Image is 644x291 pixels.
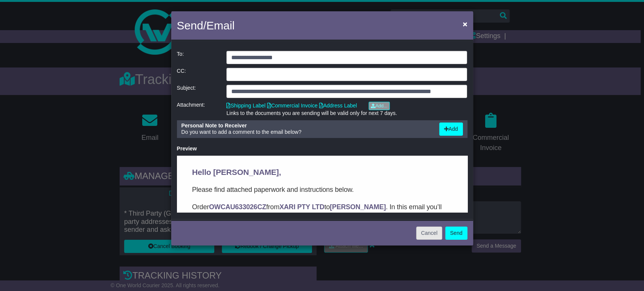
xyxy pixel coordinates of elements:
a: Commercial Invoice [267,103,318,109]
span: × [463,20,467,28]
div: Do you want to add a comment to the email below? [178,123,435,136]
div: Subject: [173,85,223,98]
p: Order from to . In this email you’ll find important information about your order, and what you ne... [15,46,275,67]
strong: XARI PTY LTD [103,47,148,55]
button: Close [459,16,471,32]
div: CC: [173,68,223,81]
a: Add... [369,102,389,110]
span: Hello [PERSON_NAME], [15,12,104,21]
h4: Send/Email [177,17,235,34]
strong: [PERSON_NAME] [153,47,209,55]
button: Cancel [416,227,443,240]
div: Links to the documents you are sending will be valid only for next 7 days. [226,110,467,116]
div: Preview [177,145,467,152]
p: Please find attached paperwork and instructions below. [15,29,275,39]
button: Send [445,227,467,240]
a: Address Label [319,103,357,109]
a: Shipping Label [226,103,266,109]
button: Add [439,123,463,136]
div: To: [173,51,223,64]
strong: OWCAU633026CZ [32,47,89,55]
div: Personal Note to Receiver [181,123,432,129]
div: Attachment: [173,102,223,116]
